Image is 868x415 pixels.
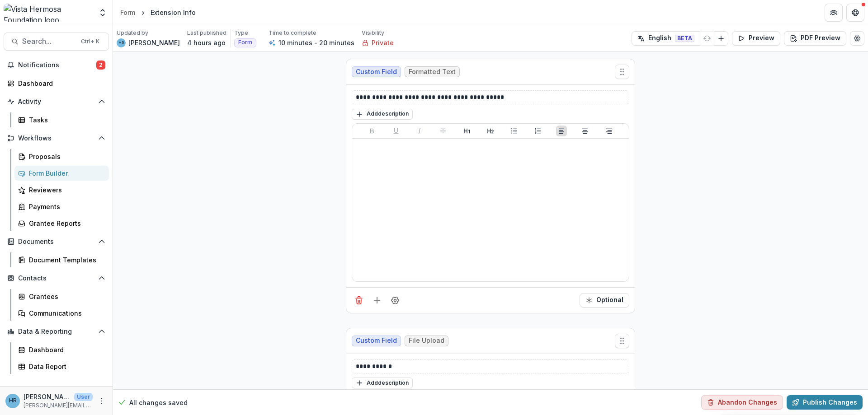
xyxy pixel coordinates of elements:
[580,126,590,136] button: Align Center
[14,216,109,231] a: Grantee Reports
[388,293,402,308] button: Field Settings
[14,199,109,214] a: Payments
[29,185,102,195] div: Reviewers
[372,38,394,47] p: Private
[96,396,107,406] button: More
[352,109,413,120] button: Adddescription
[4,33,109,51] button: Search...
[14,342,109,357] a: Dashboard
[96,61,105,70] span: 2
[79,37,101,47] div: Ctrl + K
[438,126,448,136] button: Strike
[151,8,196,17] div: Extension Info
[4,234,109,249] button: Open Documents
[787,395,863,410] button: Publish Changes
[462,126,472,136] button: Heading 1
[485,126,496,136] button: Heading 2
[29,345,102,354] div: Dashboard
[29,292,102,301] div: Grantees
[234,29,248,37] p: Type
[784,31,846,46] button: PDF Preview
[356,337,397,345] span: Custom Field
[22,37,75,46] span: Search...
[846,4,864,22] button: Get Help
[18,135,94,142] span: Workflows
[850,31,864,46] button: Edit Form Settings
[120,8,135,17] div: Form
[18,98,94,106] span: Activity
[14,359,109,374] a: Data Report
[352,293,366,308] button: Delete field
[615,334,629,348] button: Move field
[187,29,226,37] p: Last published
[24,392,71,401] p: [PERSON_NAME]
[367,126,377,136] button: Bold
[556,126,567,136] button: Align Left
[278,38,354,47] p: 10 minutes - 20 minutes
[14,306,109,321] a: Communications
[509,126,519,136] button: Bullet List
[14,112,109,127] a: Tasks
[700,31,714,46] button: Refresh Translation
[615,65,629,79] button: Move field
[701,395,783,410] button: Abandon Changes
[604,126,614,136] button: Align Right
[4,324,109,339] button: Open Data & Reporting
[409,68,456,76] span: Formatted Text
[414,126,425,136] button: Italicize
[74,393,93,401] p: User
[14,166,109,181] a: Form Builder
[96,4,109,22] button: Open entity switcher
[14,149,109,164] a: Proposals
[714,31,728,46] button: Add Language
[29,362,102,371] div: Data Report
[118,41,124,45] div: Hannah Roosendaal
[117,29,148,37] p: Updated by
[14,182,109,197] a: Reviewers
[4,58,109,72] button: Notifications2
[533,126,543,136] button: Ordered List
[18,238,94,246] span: Documents
[409,337,444,345] span: File Upload
[4,4,93,22] img: Vista Hermosa Foundation logo
[18,61,96,69] span: Notifications
[391,126,401,136] button: Underline
[24,401,93,410] p: [PERSON_NAME][EMAIL_ADDRESS][DOMAIN_NAME]
[362,29,384,37] p: Visibility
[9,398,17,404] div: Hannah Roosendaal
[117,6,139,19] a: Form
[238,39,252,46] span: Form
[187,38,226,47] p: 4 hours ago
[356,68,397,76] span: Custom Field
[4,76,109,91] a: Dashboard
[370,293,384,308] button: Add field
[18,79,102,88] div: Dashboard
[29,308,102,318] div: Communications
[14,252,109,267] a: Document Templates
[4,131,109,145] button: Open Workflows
[117,6,199,19] nav: breadcrumb
[269,29,316,37] p: Time to complete
[29,255,102,265] div: Document Templates
[128,38,180,47] p: [PERSON_NAME]
[352,378,413,388] button: Adddescription
[29,219,102,228] div: Grantee Reports
[580,293,629,308] button: Required
[4,94,109,109] button: Open Activity
[632,31,700,46] button: English BETA
[4,271,109,285] button: Open Contacts
[14,289,109,304] a: Grantees
[732,31,780,46] button: Preview
[29,115,102,125] div: Tasks
[29,202,102,211] div: Payments
[29,168,102,178] div: Form Builder
[129,398,188,407] p: All changes saved
[825,4,843,22] button: Partners
[18,328,94,336] span: Data & Reporting
[29,152,102,161] div: Proposals
[18,275,94,282] span: Contacts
